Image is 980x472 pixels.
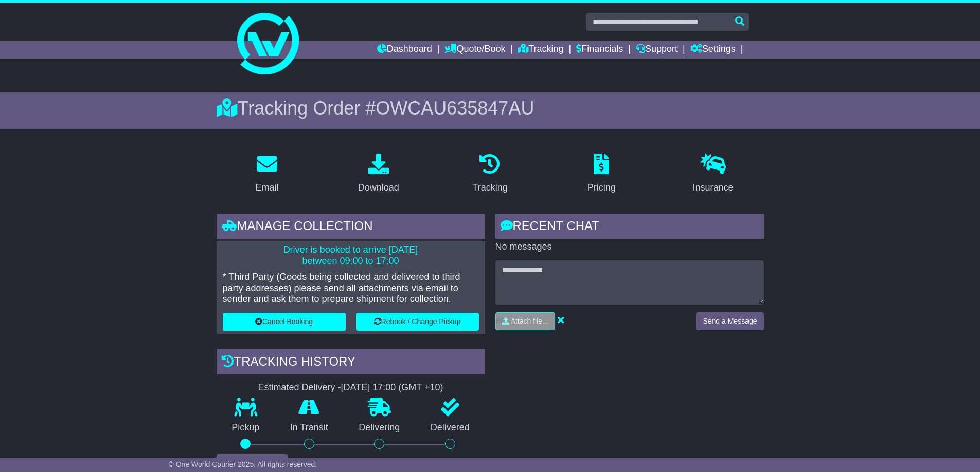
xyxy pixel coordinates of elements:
[255,181,278,195] div: Email
[356,313,479,331] button: Rebook / Change Pickup
[223,272,479,305] p: * Third Party (Goods being collected and delivered to third party addresses) please send all atta...
[636,41,678,59] a: Support
[495,214,764,241] div: RECENT CHAT
[341,382,443,393] div: [DATE] 17:00 (GMT +10)
[581,150,622,198] a: Pricing
[344,422,416,433] p: Delivering
[686,150,740,198] a: Insurance
[248,150,285,198] a: Email
[495,241,764,253] p: No messages
[217,97,764,119] div: Tracking Order #
[358,181,399,195] div: Download
[217,422,275,433] p: Pickup
[696,312,763,330] button: Send a Message
[223,313,346,331] button: Cancel Booking
[377,41,432,59] a: Dashboard
[693,181,734,195] div: Insurance
[444,41,505,59] a: Quote/Book
[376,98,534,119] span: OWCAU635847AU
[169,460,317,468] span: © One World Courier 2025. All rights reserved.
[217,349,485,377] div: Tracking history
[466,150,514,198] a: Tracking
[217,382,485,393] div: Estimated Delivery -
[223,244,479,267] p: Driver is booked to arrive [DATE] between 09:00 to 17:00
[415,422,485,433] p: Delivered
[351,150,406,198] a: Download
[217,454,288,472] button: View Full Tracking
[472,181,507,195] div: Tracking
[275,422,344,433] p: In Transit
[587,181,616,195] div: Pricing
[690,41,736,59] a: Settings
[576,41,623,59] a: Financials
[217,214,485,241] div: Manage collection
[518,41,563,59] a: Tracking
